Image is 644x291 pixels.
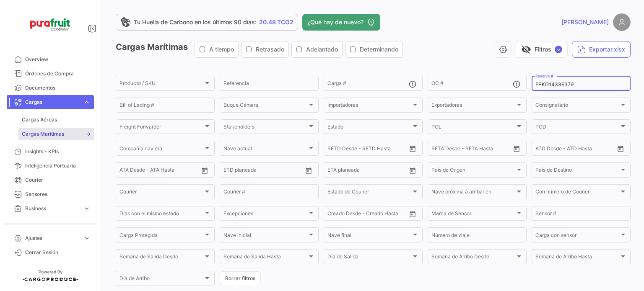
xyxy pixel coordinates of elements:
[521,44,531,54] span: visibility_off
[119,190,203,196] span: Courier
[220,271,261,285] button: Borrar filtros
[223,234,307,239] span: Nave inicial
[25,98,80,106] span: Cargas
[306,45,338,54] span: Adelantado
[327,234,411,239] span: Nave final
[452,147,490,152] input: Hasta
[613,13,631,31] img: placeholder-user.png
[535,234,619,239] span: Carga con sensor
[29,10,71,39] img: Logo+PuraFruit.png
[327,190,411,196] span: Estado de Courier
[244,168,282,174] input: Hasta
[348,147,386,152] input: Hasta
[119,147,203,152] span: Compañía naviera
[431,168,515,174] span: País de Origen
[195,41,238,57] button: A tiempo
[116,14,298,31] a: Tu Huella de Carbono en los últimos 90 días:20.48 TCO2
[327,168,343,174] input: Desde
[406,208,419,220] button: Open calendar
[7,159,94,173] a: Inteligencia Portuaria
[367,212,405,218] input: Creado Hasta
[83,234,91,242] span: expand_more
[348,168,386,174] input: Hasta
[535,255,619,261] span: Semana de Arribo Hasta
[327,125,411,131] span: Estado
[241,41,288,57] button: Retrasado
[7,144,94,159] a: Insights - KPIs
[25,148,91,155] span: Insights - KPIs
[209,45,234,54] span: A tiempo
[119,234,203,239] span: Carga Protegida
[431,103,515,109] span: Exportadores
[119,277,203,283] span: Día de Arribo
[25,162,91,170] span: Inteligencia Portuaria
[431,125,515,131] span: POL
[25,176,91,184] span: Courier
[119,255,203,261] span: Semana de Salida Desde
[302,14,380,31] button: ¿Qué hay de nuevo?
[259,18,293,26] span: 20.48 TCO2
[535,147,562,152] input: ATD Desde
[25,70,91,77] span: Órdenes de Compra
[18,113,94,126] a: Cargas Aéreas
[223,125,307,131] span: Stakeholders
[198,164,211,177] button: Open calendar
[25,56,91,63] span: Overview
[535,125,619,131] span: POD
[406,142,419,155] button: Open calendar
[83,219,91,227] span: expand_more
[134,18,257,26] span: Tu Huella de Carbono en los últimos 90 días:
[572,41,631,58] button: Exportar.xlsx
[7,187,94,201] a: Sensores
[83,98,91,106] span: expand_more
[7,52,94,67] a: Overview
[516,41,568,58] button: visibility_offFiltros✓
[302,164,315,177] button: Open calendar
[151,168,189,174] input: ATA Hasta
[431,147,447,152] input: Desde
[25,219,80,227] span: Estadísticas
[119,168,145,174] input: ATA Desde
[345,41,402,57] button: Determinando
[119,82,203,88] span: Producto / SKU
[18,128,94,140] a: Cargas Marítimas
[431,190,515,196] span: Nave próxima a arribar en
[223,147,307,152] span: Nave actual
[25,84,91,92] span: Documentos
[555,46,562,53] span: ✓
[431,255,515,261] span: Semana de Arribo Desde
[119,212,203,218] span: Días con el mismo estado
[25,234,80,242] span: Ajustes
[431,212,515,218] span: Marca de Sensor
[116,41,405,58] h3: Cargas Marítimas
[510,142,523,155] button: Open calendar
[83,205,91,212] span: expand_more
[25,191,91,198] span: Sensores
[223,212,307,218] span: Excepciones
[223,103,307,109] span: Buque Cámara
[568,147,605,152] input: ATD Hasta
[327,255,411,261] span: Día de Salida
[22,130,64,138] span: Cargas Marítimas
[327,103,411,109] span: Importadores
[307,18,364,26] span: ¿Qué hay de nuevo?
[223,168,239,174] input: Desde
[256,45,284,54] span: Retrasado
[327,212,361,218] input: Creado Desde
[360,45,398,54] span: Determinando
[7,173,94,187] a: Courier
[535,168,619,174] span: País de Destino
[561,18,609,26] span: [PERSON_NAME]
[406,164,419,177] button: Open calendar
[535,103,619,109] span: Consignatario
[7,67,94,81] a: Órdenes de Compra
[223,255,307,261] span: Semana de Salida Hasta
[25,205,80,212] span: Business
[535,190,619,196] span: Con número de Courier
[327,147,343,152] input: Desde
[7,81,94,95] a: Documentos
[292,41,342,57] button: Adelantado
[614,142,627,155] button: Open calendar
[119,125,203,131] span: Freight Forwarder
[25,249,91,256] span: Cerrar Sesión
